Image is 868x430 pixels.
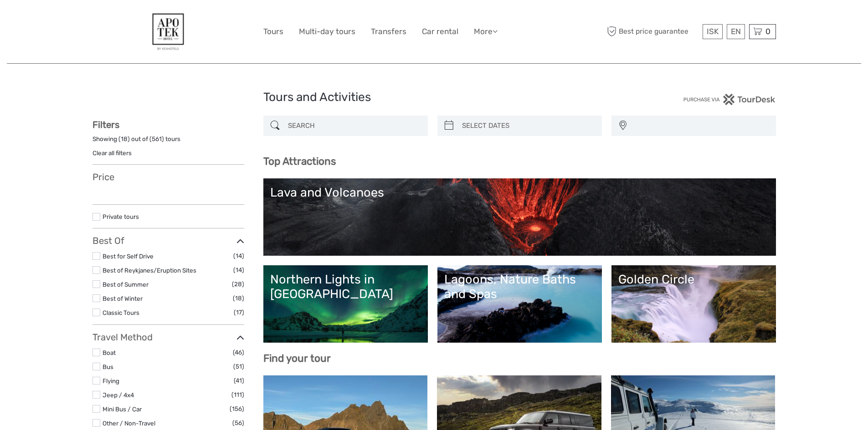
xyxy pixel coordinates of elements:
a: Other / Non-Travel [103,420,155,427]
a: Private tours [103,213,139,220]
a: Transfers [371,25,406,38]
span: ISK [707,27,719,36]
span: Best price guarantee [605,24,700,39]
div: EN [727,24,745,39]
a: Lagoons, Nature Baths and Spas [444,272,595,336]
div: Lagoons, Nature Baths and Spas [444,272,595,302]
span: (18) [233,293,244,304]
a: More [474,25,498,38]
span: (51) [233,361,244,372]
span: (56) [232,418,244,428]
b: Top Attractions [263,155,336,167]
h3: Travel Method [92,332,244,343]
a: Bus [103,363,113,370]
span: (46) [233,347,244,358]
img: 77-9d1c84b2-efce-47e2-937f-6c1b6e9e5575_logo_big.jpg [144,7,193,56]
a: Northern Lights in [GEOGRAPHIC_DATA] [270,272,421,336]
span: (111) [231,390,244,400]
span: (28) [232,279,244,289]
b: Find your tour [263,352,331,364]
a: Boat [103,349,116,356]
a: Classic Tours [103,309,139,316]
div: Golden Circle [618,272,769,287]
div: Northern Lights in [GEOGRAPHIC_DATA] [270,272,421,302]
a: Flying [103,377,119,384]
img: PurchaseViaTourDesk.png [683,94,776,105]
span: (14) [233,265,244,275]
div: Lava and Volcanoes [270,185,769,200]
a: Golden Circle [618,272,769,336]
span: (14) [233,251,244,261]
div: Showing ( ) out of ( ) tours [92,135,244,149]
span: (156) [230,404,244,414]
label: 18 [121,135,128,143]
a: Tours [263,25,283,38]
input: SEARCH [284,118,423,134]
h1: Tours and Activities [263,90,605,105]
h3: Best Of [92,235,244,246]
strong: Filters [92,119,119,130]
h3: Price [92,172,244,182]
a: Best of Reykjanes/Eruption Sites [103,267,196,274]
a: Mini Bus / Car [103,405,142,413]
a: Best of Summer [103,281,149,288]
a: Best of Winter [103,295,143,302]
a: Multi-day tours [299,25,355,38]
label: 561 [152,135,162,143]
a: Jeep / 4x4 [103,391,134,399]
span: (41) [234,375,244,386]
input: SELECT DATES [458,118,597,134]
a: Clear all filters [92,149,132,157]
a: Best for Self Drive [103,253,154,260]
a: Lava and Volcanoes [270,185,769,249]
span: (17) [234,307,244,318]
span: 0 [764,27,772,36]
a: Car rental [422,25,458,38]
